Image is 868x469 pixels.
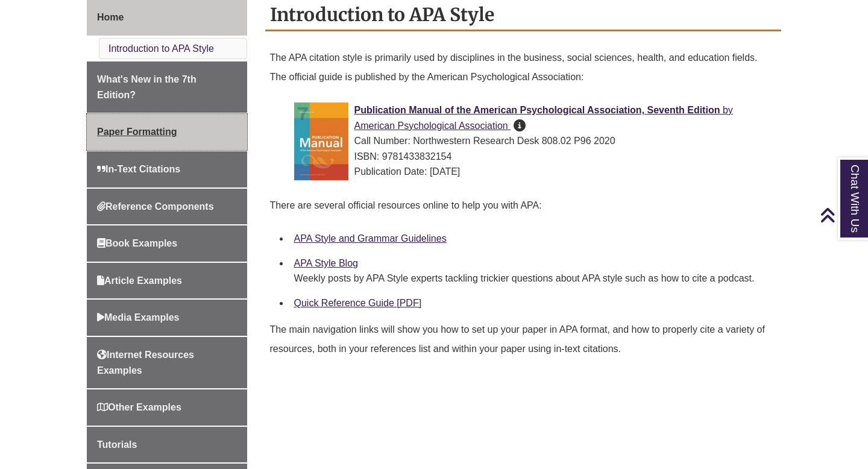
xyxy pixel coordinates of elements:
a: Other Examples [87,389,247,426]
span: American Psychological Association [354,121,508,131]
span: In-Text Citations [97,164,180,174]
p: The APA citation style is primarily used by disciplines in the business, social sciences, health,... [270,43,777,92]
a: Quick Reference Guide [PDF] [294,298,422,308]
span: Media Examples [97,312,180,323]
a: Media Examples [87,300,247,336]
a: APA Style Blog [294,258,358,268]
a: Paper Formatting [87,114,247,150]
a: Article Examples [87,263,247,299]
span: by [723,105,733,115]
span: Reference Components [97,201,214,212]
div: Call Number: Northwestern Research Desk 808.02 P96 2020 [294,133,772,149]
span: Internet Resources Examples [97,350,194,376]
a: In-Text Citations [87,151,247,187]
a: Publication Manual of the American Psychological Association, Seventh Edition by American Psychol... [354,105,733,131]
a: What's New in the 7th Edition? [87,61,247,113]
a: Internet Resources Examples [87,337,247,388]
a: Back to Top [820,207,865,223]
p: There are several official resources online to help you with APA: [270,191,777,220]
p: The main navigation links will show you how to set up your paper in APA format, and how to proper... [270,315,777,364]
div: Weekly posts by APA Style experts tackling trickier questions about APA style such as how to cite... [294,271,772,286]
a: Reference Components [87,189,247,225]
a: APA Style and Grammar Guidelines [294,233,447,244]
div: ISBN: 9781433832154 [294,149,772,165]
span: What's New in the 7th Edition? [97,74,197,100]
div: Publication Date: [DATE] [294,164,772,180]
span: Home [97,12,124,22]
span: Tutorials [97,439,137,450]
a: Tutorials [87,427,247,463]
span: Article Examples [97,275,182,286]
span: Other Examples [97,402,181,412]
span: Paper Formatting [97,127,177,137]
span: Book Examples [97,238,177,248]
a: Introduction to APA Style [108,43,214,54]
span: Publication Manual of the American Psychological Association, Seventh Edition [354,105,720,115]
a: Book Examples [87,225,247,262]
